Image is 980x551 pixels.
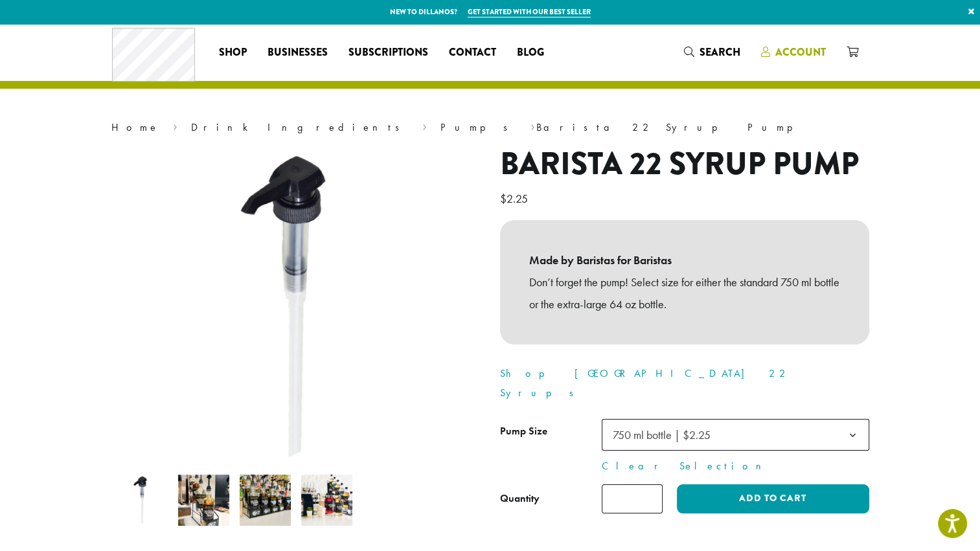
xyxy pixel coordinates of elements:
label: Pump Size [500,422,602,441]
input: Product quantity [602,484,663,513]
a: Drink Ingredients [191,120,408,134]
a: Get started with our best seller [468,6,591,17]
img: Barista 22 Syrup Pump - Image 3 [240,475,291,526]
a: Pumps [440,120,516,134]
a: Shop [GEOGRAPHIC_DATA] 22 Syrups [500,366,790,399]
span: 750 ml bottle | $2.25 [613,427,711,442]
img: Barista 22 Syrup Pump - Image 2 [178,475,229,526]
span: Contact [449,45,496,61]
bdi: 2.25 [500,191,531,206]
a: Shop [209,42,257,63]
p: Don’t forget the pump! Select size for either the standard 750 ml bottle or the extra-large 64 oz... [529,271,840,315]
span: Subscriptions [348,45,428,61]
span: › [173,115,177,135]
span: › [530,115,534,135]
nav: Breadcrumb [111,120,869,135]
img: Barista 22 Syrup Pump [117,475,168,526]
span: Blog [517,45,544,61]
a: Clear Selection [602,458,869,474]
span: 750 ml bottle | $2.25 [602,419,869,451]
a: Home [111,120,159,134]
div: Quantity [500,491,540,506]
span: › [422,115,427,135]
span: 750 ml bottle | $2.25 [608,422,724,447]
span: Account [775,45,826,60]
span: Businesses [268,45,328,61]
span: Shop [219,45,247,61]
b: Made by Baristas for Baristas [529,249,840,271]
span: $ [500,191,507,206]
a: Search [674,41,751,63]
img: Barista 22 Syrup Pump - Image 4 [301,475,352,526]
span: Search [700,45,740,60]
button: Add to cart [677,484,869,513]
h1: Barista 22 Syrup Pump [500,146,869,183]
